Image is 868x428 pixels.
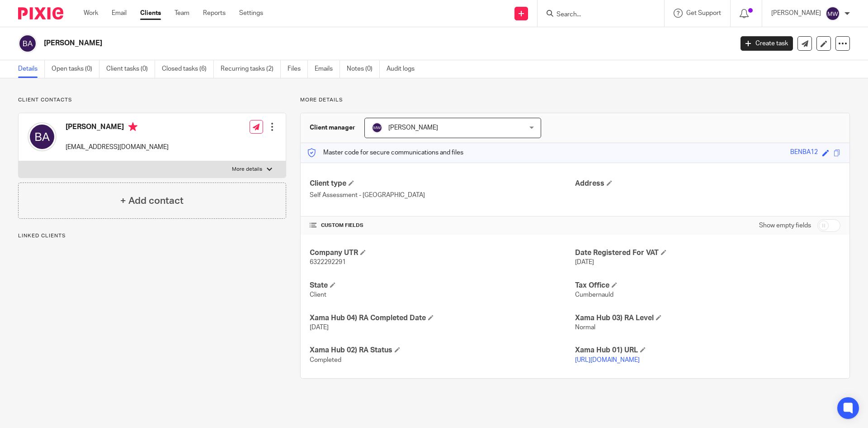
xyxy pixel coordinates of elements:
img: svg%3E [826,6,840,21]
h4: Address [575,179,840,188]
img: svg%3E [28,122,57,151]
a: Recurring tasks (2) [221,60,281,78]
label: Show empty fields [759,221,811,230]
h3: Client manager [310,123,355,132]
h4: Xama Hub 03) RA Level [575,313,840,323]
a: Open tasks (0) [52,60,99,78]
a: Create task [741,36,793,51]
span: Client [310,292,326,298]
a: Clients [140,9,161,18]
h4: State [310,281,575,290]
p: Client contacts [18,96,286,104]
h4: [PERSON_NAME] [66,122,169,134]
h4: CUSTOM FIELDS [310,222,575,229]
span: [PERSON_NAME] [388,125,438,131]
p: Master code for secure communications and files [307,148,463,157]
span: Normal [575,324,595,331]
img: Pixie [18,7,63,19]
span: Cumbernauld [575,292,613,298]
a: [URL][DOMAIN_NAME] [575,357,640,363]
a: Email [112,9,127,18]
h4: Client type [310,179,575,188]
p: More details [300,96,850,104]
a: Emails [315,60,340,78]
h4: Tax Office [575,281,840,290]
h4: Company UTR [310,248,575,258]
h2: [PERSON_NAME] [44,38,590,48]
span: [DATE] [575,259,594,265]
h4: Date Registered For VAT [575,248,840,258]
p: Self Assessment - [GEOGRAPHIC_DATA] [310,191,575,200]
p: [EMAIL_ADDRESS][DOMAIN_NAME] [66,143,169,152]
div: BENBA12 [790,148,818,158]
a: Notes (0) [347,60,380,78]
a: Settings [239,9,263,18]
img: svg%3E [372,122,382,133]
span: 6322292291 [310,259,346,265]
h4: Xama Hub 01) URL [575,346,840,355]
h4: Xama Hub 04) RA Completed Date [310,313,575,323]
span: Completed [310,357,341,363]
a: Details [18,60,45,78]
p: Linked clients [18,232,286,240]
span: Get Support [686,10,721,16]
a: Work [84,9,98,18]
h4: + Add contact [120,194,184,208]
a: Team [175,9,189,18]
a: Reports [203,9,226,18]
input: Search [556,11,637,19]
a: Audit logs [387,60,421,78]
a: Files [288,60,308,78]
span: [DATE] [310,324,329,331]
p: [PERSON_NAME] [771,9,821,18]
a: Client tasks (0) [106,60,155,78]
h4: Xama Hub 02) RA Status [310,346,575,355]
p: More details [232,166,262,173]
a: Closed tasks (6) [162,60,214,78]
i: Primary [128,122,137,131]
img: svg%3E [18,34,37,53]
